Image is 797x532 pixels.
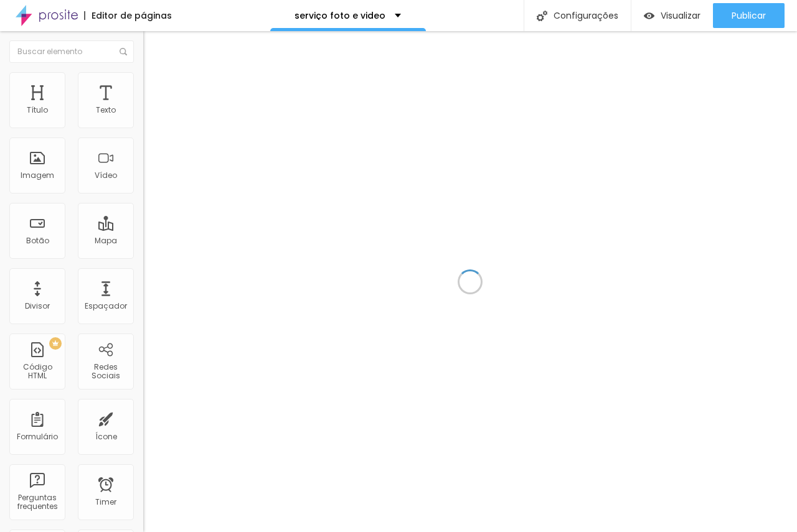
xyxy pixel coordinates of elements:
[95,498,116,506] div: Timer
[12,363,62,381] div: Código HTML
[120,48,127,55] img: Icone
[95,171,117,180] div: Vídeo
[95,236,117,245] div: Mapa
[295,11,385,20] p: serviço foto e video
[27,106,48,114] div: Título
[732,11,766,21] span: Publicar
[9,40,134,63] input: Buscar elemento
[84,11,172,20] div: Editor de páginas
[12,493,62,511] div: Perguntas frequentes
[631,3,713,28] button: Visualizar
[96,106,116,114] div: Texto
[644,11,654,21] img: view-1.svg
[95,432,117,441] div: Ícone
[85,302,127,310] div: Espaçador
[21,171,54,180] div: Imagem
[26,236,49,245] div: Botão
[713,3,785,28] button: Publicar
[661,11,700,21] span: Visualizar
[537,11,547,21] img: Icone
[81,363,130,381] div: Redes Sociais
[17,432,58,441] div: Formulário
[25,302,50,310] div: Divisor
